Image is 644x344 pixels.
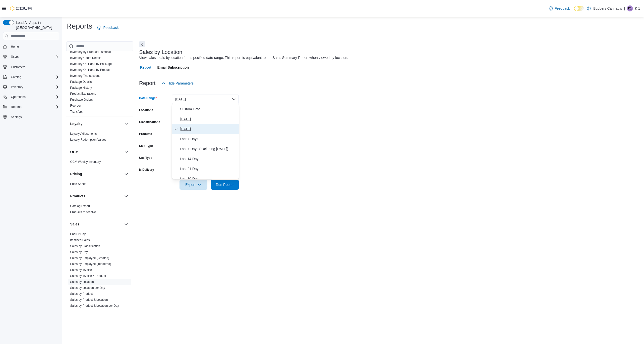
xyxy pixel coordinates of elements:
span: Load All Apps in [GEOGRAPHIC_DATA] [14,20,59,30]
span: Sales by Employee (Tendered) [70,262,111,266]
span: Sales by Classification [70,244,100,248]
span: Sales by Location [70,280,94,284]
label: Is Delivery [139,168,154,172]
span: Package Details [70,80,92,84]
div: Products [66,203,133,217]
span: Home [9,43,59,50]
span: Sales by Product & Location per Day [70,304,119,308]
button: Export [179,180,207,190]
span: Package History [70,86,92,90]
span: Transfers [70,110,83,114]
span: Catalog [11,75,21,79]
a: Inventory On Hand by Package [70,62,112,66]
a: Feedback [95,23,120,33]
h3: Products [70,194,85,199]
span: Last 21 Days [180,166,237,172]
a: Settings [9,114,24,120]
button: Catalog [1,74,61,81]
span: OCM Weekly Inventory [70,160,101,164]
a: Price Sheet [70,182,86,186]
label: Products [139,132,152,136]
a: Itemized Sales [70,238,90,242]
a: Package History [70,86,92,89]
input: Dark Mode [574,6,584,11]
button: Hide Parameters [160,78,196,88]
span: Reports [11,105,21,109]
span: Users [9,54,59,60]
span: Settings [11,115,22,119]
h3: Sales [70,222,79,227]
button: Next [139,41,145,47]
span: Purchase Orders [70,98,93,102]
button: Loyalty [123,121,129,127]
a: Catalog Export [70,204,90,208]
button: Inventory [1,84,61,90]
span: Inventory Count Details [70,56,101,60]
span: [DATE] [180,126,237,132]
a: Products to Archive [70,210,96,214]
span: Export [182,180,204,190]
button: Reports [9,104,23,110]
span: Custom Date [180,106,237,112]
a: Home [9,44,21,50]
button: OCM [123,149,129,155]
button: Inventory [9,84,25,90]
p: Budders Cannabis [593,5,622,11]
span: K1 [628,5,632,11]
button: Settings [1,113,61,121]
button: Users [1,53,61,60]
div: View sales totals by location for a specified date range. This report is equivalent to the Sales ... [139,55,348,60]
span: Feedback [103,25,118,30]
a: Inventory On Hand by Product [70,68,110,72]
p: | [624,5,625,11]
a: Inventory by Product Historical [70,50,111,54]
a: Transfers [70,110,83,113]
label: Sale Type [139,144,153,148]
span: Catalog Export [70,204,90,208]
div: Inventory [66,43,133,117]
a: Sales by Invoice [70,268,92,272]
nav: Complex example [3,41,59,133]
label: Date Range [139,96,157,100]
button: Sales [70,222,122,227]
span: Loyalty Redemption Values [70,138,106,142]
h3: OCM [70,149,78,154]
span: Last 14 Days [180,156,237,162]
div: Pricing [66,181,133,189]
div: Select listbox [172,104,239,179]
span: End Of Day [70,232,86,236]
a: Product Expirations [70,92,96,95]
a: Sales by Day [70,250,88,254]
span: Product Expirations [70,92,96,96]
div: K 1 [627,5,633,11]
span: Sales by Invoice [70,268,92,272]
span: Sales by Employee (Created) [70,256,109,260]
button: Operations [9,94,28,100]
span: Products to Archive [70,210,96,214]
h3: Sales by Location [139,49,182,55]
span: Users [11,55,19,59]
span: Inventory [9,84,59,90]
span: Operations [11,95,26,99]
span: Catalog [9,74,59,80]
span: Inventory On Hand by Package [70,62,112,66]
span: Price Sheet [70,182,86,186]
span: Last 7 Days (excluding [DATE]) [180,146,237,152]
span: Hide Parameters [168,81,194,86]
button: Home [1,43,61,50]
span: Feedback [555,6,570,11]
button: Pricing [70,172,122,176]
span: Sales by Product [70,292,93,296]
a: Inventory Transactions [70,74,100,78]
a: Sales by Product [70,292,93,296]
div: Sales [66,231,133,317]
span: Last 30 Days [180,176,237,182]
a: Loyalty Adjustments [70,132,97,135]
a: Feedback [547,3,572,13]
span: Inventory Transactions [70,74,100,78]
span: Email Subscription [157,62,189,72]
button: Customers [1,63,61,70]
button: Products [70,194,122,199]
span: Last 7 Days [180,136,237,142]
